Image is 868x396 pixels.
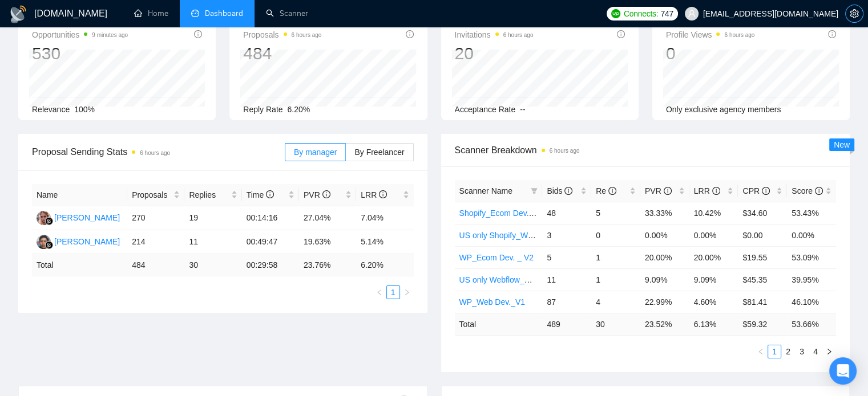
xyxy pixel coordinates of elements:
td: 7.04% [356,206,413,230]
span: Reply Rate [243,105,282,114]
td: 4.60% [689,291,738,313]
time: 6 hours ago [503,32,534,38]
span: By manager [294,148,337,157]
div: [PERSON_NAME] [54,235,120,248]
td: $45.35 [738,268,787,291]
td: 53.66 % [787,313,836,335]
div: 530 [32,43,128,64]
li: 1 [768,345,781,358]
img: upwork-logo.png [611,9,620,18]
a: 1 [387,286,399,299]
time: 6 hours ago [724,32,754,38]
div: 484 [243,43,321,64]
td: 87 [542,291,591,313]
span: Invitations [455,28,534,42]
td: $ 59.32 [738,313,787,335]
span: LRR [694,186,720,195]
div: 0 [666,43,755,64]
td: 1 [591,246,640,268]
span: filter [528,182,540,199]
td: Total [32,254,127,276]
span: Score [792,186,822,195]
span: info-circle [194,30,202,38]
td: 9.09% [689,268,738,291]
li: Previous Page [754,345,768,358]
span: PVR [645,186,672,195]
span: left [757,348,764,355]
li: 4 [809,345,822,358]
td: 270 [127,206,184,230]
td: 00:14:16 [242,206,299,230]
li: 2 [781,345,795,358]
span: info-circle [815,187,823,195]
span: LRR [361,190,387,199]
td: 48 [542,202,591,224]
a: homeHome [134,9,168,18]
button: left [373,285,386,299]
span: setting [846,9,863,18]
a: 4 [809,345,822,358]
span: dashboard [191,9,199,17]
span: Only exclusive agency members [666,105,781,114]
td: 5 [591,202,640,224]
span: Proposal Sending Stats [32,145,285,159]
td: 00:29:58 [242,254,299,276]
td: 30 [591,313,640,335]
td: 30 [184,254,241,276]
a: 2 [782,345,794,358]
td: 6.13 % [689,313,738,335]
span: Relevance [32,105,70,114]
td: 39.95% [787,268,836,291]
span: info-circle [608,187,616,195]
th: Replies [184,184,241,206]
td: 4 [591,291,640,313]
span: info-circle [406,30,414,38]
td: 1 [591,268,640,291]
span: Time [247,190,274,199]
a: KG[PERSON_NAME] [37,213,120,222]
span: right [826,348,833,355]
span: Re [596,186,616,195]
li: Next Page [822,345,836,358]
td: $19.55 [738,246,787,268]
td: 0 [591,224,640,246]
img: KG [37,211,51,225]
td: 46.10% [787,291,836,313]
span: -- [520,105,525,114]
span: right [403,289,410,296]
span: Bids [547,186,572,195]
span: info-circle [617,30,625,38]
button: right [822,345,836,358]
time: 6 hours ago [140,150,170,156]
span: CPR [742,186,769,195]
td: 6.20 % [356,254,413,276]
button: setting [845,5,863,23]
span: Proposals [132,189,171,201]
td: 11 [542,268,591,291]
li: Previous Page [373,285,386,299]
span: 100% [74,105,95,114]
span: Profile Views [666,28,755,42]
td: 00:49:47 [242,230,299,254]
span: info-circle [564,187,572,195]
a: US only Shopify_Web Dev.V1 [459,231,565,240]
li: Next Page [400,285,414,299]
td: 22.99% [640,291,689,313]
td: 489 [542,313,591,335]
div: 20 [455,43,534,64]
a: 1 [768,345,781,358]
div: [PERSON_NAME] [54,211,120,224]
li: 1 [386,285,400,299]
span: Opportunities [32,28,128,42]
span: info-circle [266,190,274,198]
span: info-circle [762,187,770,195]
time: 9 minutes ago [92,32,128,38]
span: Acceptance Rate [455,105,516,114]
span: Connects: [624,7,658,20]
td: 53.43% [787,202,836,224]
a: US only Webflow_Web Dev.V1 [459,275,568,284]
td: 33.33% [640,202,689,224]
span: info-circle [712,187,720,195]
time: 6 hours ago [292,32,322,38]
div: Open Intercom Messenger [829,357,857,385]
